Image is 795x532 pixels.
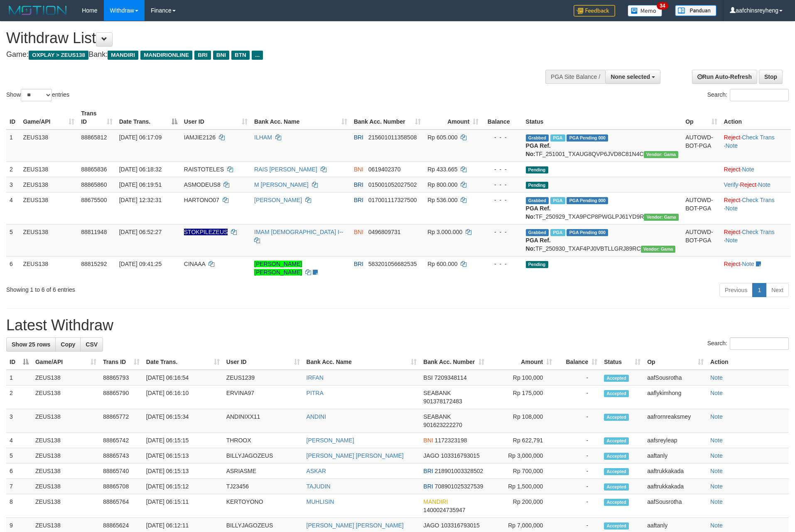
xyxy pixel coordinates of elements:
span: PGA Pending [567,134,608,142]
td: ANDINIXX11 [223,409,303,433]
span: HARTONO07 [184,197,219,203]
img: Button%20Memo.svg [628,5,662,17]
td: Rp 622,791 [488,433,555,448]
span: Marked by aaftrukkakada [550,197,565,204]
td: 8 [6,494,32,518]
div: - - - [485,181,519,189]
span: Accepted [604,375,629,382]
th: Trans ID: activate to sort column ascending [78,106,116,129]
input: Search: [730,89,789,101]
td: Rp 3,000,000 [488,448,555,464]
a: ASKAR [307,468,326,474]
th: Amount: activate to sort column ascending [488,354,555,370]
th: Status [523,106,682,129]
td: - [555,433,601,448]
td: ZEUS138 [32,464,100,479]
th: Date Trans.: activate to sort column ascending [143,354,223,370]
td: TF_251001_TXAUG8QVP6JVD8C81N4C [523,129,682,162]
td: ZEUS138 [20,224,78,256]
span: JAGO [423,452,439,459]
span: OXPLAY > ZEUS138 [29,51,88,60]
a: Stop [759,70,783,84]
a: Note [726,237,738,244]
b: PGA Ref. No: [526,205,551,220]
th: Amount: activate to sort column ascending [424,106,482,129]
td: · [721,161,791,177]
td: · [721,256,791,280]
td: 2 [6,386,32,409]
td: Rp 700,000 [488,464,555,479]
a: Note [710,498,723,505]
span: BTN [231,51,250,60]
td: 88865743 [100,448,143,464]
span: Copy 901623222270 to clipboard [423,422,462,428]
span: Accepted [604,390,629,397]
td: 5 [6,448,32,464]
a: Show 25 rows [6,337,56,351]
a: Check Trans [742,229,775,235]
td: 88865772 [100,409,143,433]
span: Copy 015001052027502 to clipboard [368,181,417,188]
td: [DATE] 06:15:12 [143,479,223,494]
span: Copy 0619402370 to clipboard [368,166,401,173]
td: TF_250930_TXAF4PJ0VBTLLGRJ89RC [523,224,682,256]
a: Reject [724,197,741,203]
th: Balance: activate to sort column ascending [555,354,601,370]
b: PGA Ref. No: [526,237,551,252]
span: BSI [423,374,433,381]
a: Previous [719,283,753,297]
td: Rp 1,500,000 [488,479,555,494]
span: 88865836 [81,166,107,173]
td: aafsreyleap [644,433,707,448]
th: Game/API: activate to sort column ascending [20,106,78,129]
td: [DATE] 06:15:11 [143,494,223,518]
h4: Game: Bank: [6,51,522,59]
span: BRI [354,181,363,188]
input: Search: [730,337,789,350]
a: PITRA [307,390,324,396]
span: 34 [657,2,668,10]
a: Note [710,413,723,420]
span: BNI [213,51,229,60]
td: - [555,448,601,464]
th: ID [6,106,20,129]
a: Reject [740,181,757,188]
span: Copy [61,341,75,348]
span: 88815292 [81,261,107,267]
a: Note [710,522,723,529]
a: IMAM [DEMOGRAPHIC_DATA] I-- [254,229,343,235]
span: BNI [423,437,433,444]
img: panduan.png [675,5,716,16]
span: BRI [354,261,363,267]
td: Rp 108,000 [488,409,555,433]
div: - - - [485,196,519,204]
td: AUTOWD-BOT-PGA [682,129,720,162]
a: Copy [55,337,81,351]
span: 88811948 [81,229,107,235]
a: [PERSON_NAME] [307,437,354,444]
td: 2 [6,161,20,177]
th: Date Trans.: activate to sort column descending [116,106,181,129]
span: Rp 800.000 [427,181,457,188]
span: Grabbed [526,134,549,142]
a: Note [758,181,770,188]
td: - [555,409,601,433]
td: 88865708 [100,479,143,494]
td: 7 [6,479,32,494]
a: CSV [80,337,103,351]
th: Op: activate to sort column ascending [644,354,707,370]
td: ZEUS138 [20,129,78,162]
span: [DATE] 09:41:25 [119,261,162,267]
span: Copy 103316793015 to clipboard [441,522,479,529]
a: IRFAN [307,374,324,381]
td: AUTOWD-BOT-PGA [682,192,720,224]
span: Rp 600.000 [427,261,457,267]
a: M [PERSON_NAME] [254,181,309,188]
img: Feedback.jpg [574,5,615,17]
span: Rp 3.000.000 [427,229,462,235]
span: Copy 7209348114 to clipboard [434,374,467,381]
span: Copy 017001117327500 to clipboard [368,197,417,203]
a: Verify [724,181,739,188]
td: aaflykimhong [644,386,707,409]
span: RAISTOTELES [184,166,224,173]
